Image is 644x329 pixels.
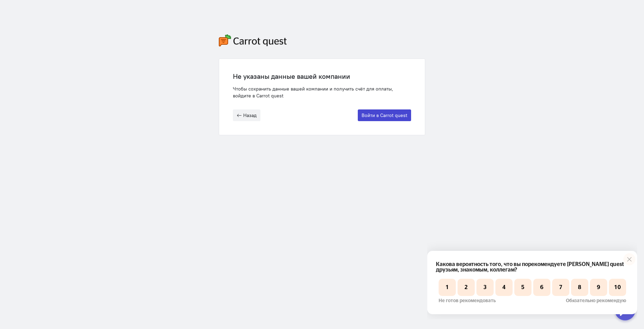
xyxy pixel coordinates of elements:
[87,52,104,70] button: 5
[106,52,123,70] button: 6
[139,72,199,77] p: Обязательно рекомендую
[30,52,47,70] button: 2
[9,35,201,46] p: Какова вероятность того, что вы порекомендуете [PERSON_NAME] quest друзьям, знакомым, коллегам?
[49,52,66,70] button: 3
[358,109,411,121] button: Войти в Carrot quest
[233,109,260,121] button: Назад
[163,52,180,70] button: 9
[233,85,411,99] div: Чтобы сохранить данные вашей компании и получить счёт для оплаты, войдите в Carrot quest
[144,52,161,70] button: 8
[11,72,68,77] p: Не готов рекомендовать
[11,52,29,70] button: 1
[125,52,142,70] button: 7
[243,112,257,118] span: Назад
[182,52,199,70] button: 10
[219,34,287,46] img: carrot-quest-logo.svg
[68,52,85,70] button: 4
[233,73,411,80] div: Не указаны данные вашей компании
